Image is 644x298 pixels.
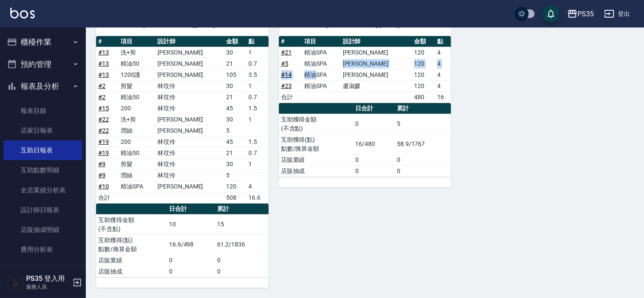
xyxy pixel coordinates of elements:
[395,114,451,134] td: 5
[224,136,246,147] td: 45
[246,181,269,192] td: 4
[167,255,215,266] td: 0
[3,240,82,259] a: 費用分析表
[118,136,155,147] td: 200
[281,71,292,78] a: #14
[96,192,118,203] td: 合計
[98,138,109,145] a: #19
[3,200,82,220] a: 設計師日報表
[98,71,109,78] a: #13
[215,214,269,234] td: 15
[279,36,451,103] table: a dense table
[224,69,246,80] td: 105
[341,47,412,58] td: [PERSON_NAME]
[279,36,302,47] th: #
[118,181,155,192] td: 精油SPA
[246,114,269,125] td: 1
[246,36,269,47] th: 點
[412,47,435,58] td: 120
[353,154,395,165] td: 0
[224,91,246,103] td: 21
[215,255,269,266] td: 0
[341,36,412,47] th: 設計師
[96,204,269,277] table: a dense table
[302,58,341,69] td: 精油SPA
[98,94,106,100] a: #2
[542,5,559,22] button: save
[435,47,451,58] td: 4
[246,91,269,103] td: 0.7
[155,91,224,103] td: 林玟伶
[118,158,155,170] td: 剪髮
[118,69,155,80] td: 1200護
[215,234,269,255] td: 61.2/1836
[98,127,109,134] a: #22
[302,69,341,80] td: 精油SPA
[279,154,353,165] td: 店販業績
[3,220,82,240] a: 店販抽成明細
[98,105,109,112] a: #15
[224,147,246,158] td: 21
[3,121,82,140] a: 店家日報表
[353,134,395,154] td: 16/480
[224,192,246,203] td: 508
[118,47,155,58] td: 洗+剪
[412,69,435,80] td: 120
[435,80,451,91] td: 4
[246,158,269,170] td: 1
[224,58,246,69] td: 21
[341,58,412,69] td: [PERSON_NAME]
[155,147,224,158] td: 林玟伶
[224,125,246,136] td: 5
[246,147,269,158] td: 0.7
[96,36,118,47] th: #
[155,103,224,114] td: 林玟伶
[96,255,167,266] td: 店販業績
[155,36,224,47] th: 設計師
[224,170,246,181] td: 5
[279,165,353,176] td: 店販抽成
[246,58,269,69] td: 0.7
[341,80,412,91] td: 盧淑媛
[224,114,246,125] td: 30
[224,36,246,47] th: 金額
[155,80,224,91] td: 林玟伶
[167,234,215,255] td: 16.6/498
[353,165,395,176] td: 0
[601,6,634,22] button: 登出
[98,183,109,190] a: #10
[246,192,269,203] td: 16.6
[577,9,594,19] div: PS35
[395,103,451,114] th: 累計
[96,36,269,204] table: a dense table
[155,69,224,80] td: [PERSON_NAME]
[224,80,246,91] td: 30
[167,266,215,277] td: 0
[98,49,109,56] a: #13
[395,165,451,176] td: 0
[96,234,167,255] td: 互助獲得(點) 點數/換算金額
[395,134,451,154] td: 58.9/1767
[155,58,224,69] td: [PERSON_NAME]
[281,82,292,89] a: #23
[118,103,155,114] td: 200
[118,58,155,69] td: 精油50
[246,136,269,147] td: 1.5
[155,170,224,181] td: 林玟伶
[118,114,155,125] td: 洗+剪
[412,36,435,47] th: 金額
[26,283,70,291] p: 服務人員
[395,154,451,165] td: 0
[224,181,246,192] td: 120
[215,266,269,277] td: 0
[3,180,82,200] a: 全店業績分析表
[412,58,435,69] td: 120
[118,80,155,91] td: 剪髮
[246,103,269,114] td: 1.5
[564,5,597,23] button: PS35
[3,101,82,121] a: 報表目錄
[246,69,269,80] td: 3.5
[98,60,109,67] a: #13
[118,147,155,158] td: 精油50
[215,204,269,215] th: 累計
